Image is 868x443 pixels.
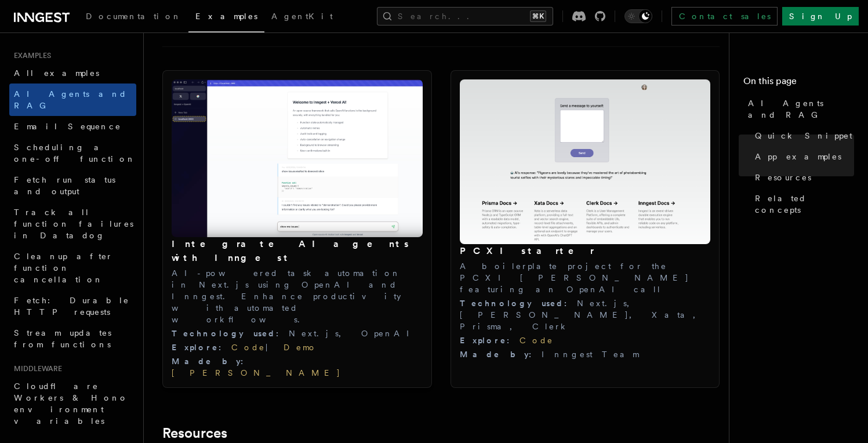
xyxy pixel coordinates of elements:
[9,202,136,246] a: Track all function failures in Datadog
[172,267,423,325] p: AI-powered task automation in Next.js using OpenAI and Inngest. Enhance productivity with automat...
[520,336,554,345] a: Code
[743,74,854,93] h4: On this page
[195,12,257,21] span: Examples
[162,425,227,441] a: Resources
[530,10,546,22] kbd: ⌘K
[14,328,111,349] span: Stream updates from functions
[9,376,136,431] a: Cloudflare Workers & Hono environment variables
[782,7,859,26] a: Sign Up
[750,125,854,146] a: Quick Snippet
[172,357,253,366] span: Made by :
[9,246,136,290] a: Cleanup after function cancellation
[14,68,99,78] span: All examples
[9,137,136,169] a: Scheduling a one-off function
[750,188,854,220] a: Related concepts
[460,297,711,332] div: Next.js, [PERSON_NAME], Xata, Prisma, Clerk
[460,336,520,345] span: Explore :
[9,63,136,83] a: All examples
[264,3,340,31] a: AgentKit
[460,348,711,360] div: Inngest Team
[231,343,266,352] a: Code
[460,299,577,308] span: Technology used :
[172,328,423,339] div: Next.js, OpenAI
[460,350,542,359] span: Made by :
[172,342,423,353] div: |
[460,260,711,295] p: A boilerplate project for the PCXI [PERSON_NAME] featuring an OpenAI call
[14,89,127,110] span: AI Agents and RAG
[9,116,136,137] a: Email Sequence
[14,382,128,426] span: Cloudflare Workers & Hono environment variables
[377,7,553,26] button: Search...⌘K
[750,167,854,188] a: Resources
[671,7,778,26] a: Contact sales
[624,9,652,23] button: Toggle dark mode
[9,290,136,322] a: Fetch: Durable HTTP requests
[9,322,136,355] a: Stream updates from functions
[9,51,51,60] span: Examples
[14,252,113,284] span: Cleanup after function cancellation
[460,79,711,244] img: PCXI starter
[271,12,333,21] span: AgentKit
[755,193,854,216] span: Related concepts
[755,172,811,183] span: Resources
[172,79,423,237] img: Integrate AI agents with Inngest
[14,122,121,131] span: Email Sequence
[14,208,133,240] span: Track all function failures in Datadog
[79,3,188,31] a: Documentation
[14,175,115,196] span: Fetch run status and output
[172,237,423,265] h3: Integrate AI agents with Inngest
[743,93,854,125] a: AI Agents and RAG
[172,329,289,338] span: Technology used :
[284,343,317,352] a: Demo
[750,146,854,167] a: App examples
[9,169,136,202] a: Fetch run status and output
[188,3,264,32] a: Examples
[14,296,129,317] span: Fetch: Durable HTTP requests
[9,364,62,373] span: Middleware
[172,368,341,377] a: [PERSON_NAME]
[14,143,136,164] span: Scheduling a one-off function
[755,151,841,162] span: App examples
[172,343,231,352] span: Explore :
[9,83,136,116] a: AI Agents and RAG
[748,97,854,121] span: AI Agents and RAG
[755,130,852,141] span: Quick Snippet
[86,12,181,21] span: Documentation
[460,244,711,258] h3: PCXI starter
